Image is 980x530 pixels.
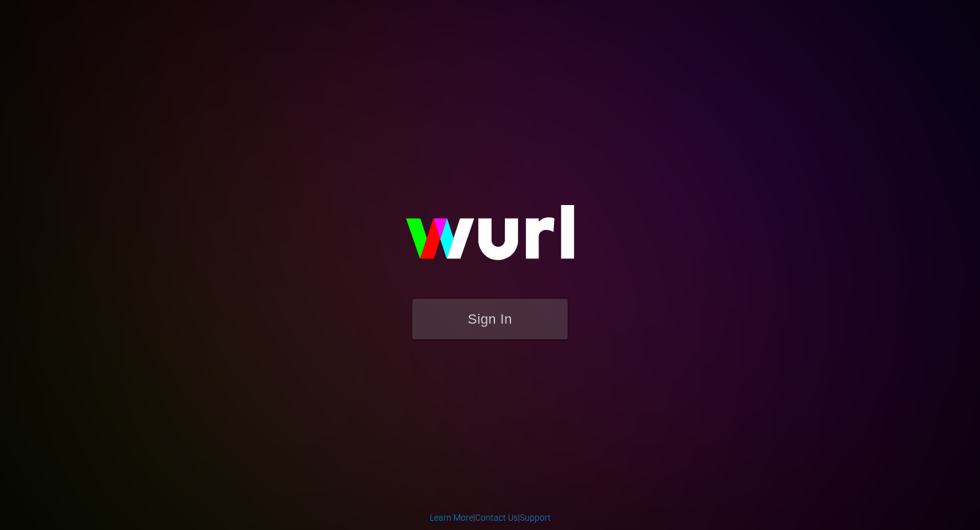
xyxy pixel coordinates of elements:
[430,513,473,523] a: Learn More
[475,513,518,523] a: Contact Us
[520,513,551,523] a: Support
[366,178,614,299] img: wurl-logo-on-black-223613ac3d8ba8fe6dc639794a292ebdb59501304c7dfd60c99c58986ef67473.svg
[430,511,551,524] div: | |
[412,299,568,339] button: Sign In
